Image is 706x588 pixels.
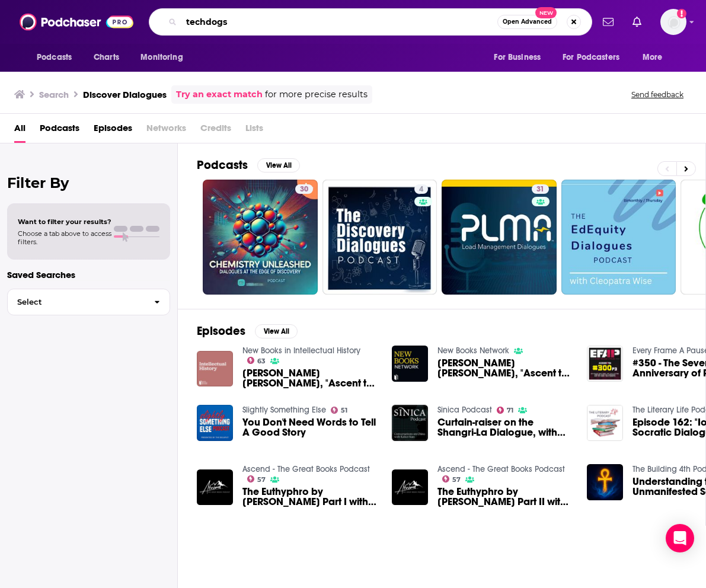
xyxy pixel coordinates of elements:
[437,346,509,356] a: New Books Network
[392,346,428,382] img: William H. F. Altman, "Ascent to the Beautiful: Plato the Teacher and the Pre-Republic Dialogues ...
[507,408,513,413] span: 71
[132,46,198,69] button: open menu
[28,46,87,69] button: open menu
[146,119,186,143] span: Networks
[563,49,619,66] span: For Podcasters
[485,46,555,69] button: open menu
[20,11,133,33] img: Podchaser - Follow, Share and Rate Podcasts
[176,88,263,101] a: Try an exact match
[442,180,557,295] a: 31
[242,368,378,388] span: [PERSON_NAME] [PERSON_NAME], "Ascent to the Beautiful: [PERSON_NAME] the Teacher and the Pre-Repu...
[37,49,72,66] span: Podcasts
[39,89,69,100] h3: Search
[40,119,79,143] span: Podcasts
[257,158,300,172] button: View All
[18,229,111,246] span: Choose a tab above to access filters.
[242,346,360,356] a: New Books in Intellectual History
[7,289,170,315] button: Select
[242,405,326,415] a: Slightly Something Else
[677,9,686,18] svg: Add a profile image
[628,12,646,32] a: Show notifications dropdown
[242,487,378,507] span: The Euthyphro by [PERSON_NAME] Part I with [PERSON_NAME] and Friends
[300,184,308,196] span: 30
[503,19,552,25] span: Open Advanced
[437,358,573,378] span: [PERSON_NAME] [PERSON_NAME], "Ascent to the Beautiful: [PERSON_NAME] the Teacher and the Pre-Repu...
[437,417,573,437] a: Curtain-raiser on the Shangri-La Dialogue, with the man who runs the show: James Crabtree of IISS
[257,359,266,364] span: 63
[437,405,492,415] a: Sinica Podcast
[197,158,300,172] a: PodcastsView All
[392,469,428,506] img: The Euthyphro by Plato Part II with Dr. Joey Spencer and Friends
[247,357,266,364] a: 63
[536,184,544,196] span: 31
[660,9,686,35] span: Logged in as kkitamorn
[437,487,573,507] a: The Euthyphro by Plato Part II with Dr. Joey Spencer and Friends
[181,12,497,31] input: Search podcasts, credits, & more...
[587,405,623,441] img: Episode 162: "Ion" – On Socratic Dialogue and Reading Plato
[437,464,565,474] a: Ascend - The Great Books Podcast
[587,464,623,500] img: Understanding the Unmanifested Self (Law of One)
[242,464,370,474] a: Ascend - The Great Books Podcast
[200,119,231,143] span: Credits
[419,184,423,196] span: 4
[392,405,428,441] img: Curtain-raiser on the Shangri-La Dialogue, with the man who runs the show: James Crabtree of IISS
[197,469,233,506] img: The Euthyphro by Plato Part I with Dr. Joey Spencer and Friends
[197,158,248,172] h2: Podcasts
[14,119,25,143] a: All
[437,417,573,437] span: Curtain-raiser on the Shangri-La Dialogue, with the man who runs the show: [PERSON_NAME] of IISS
[414,184,428,194] a: 4
[197,351,233,387] img: William H. F. Altman, "Ascent to the Beautiful: Plato the Teacher and the Pre-Republic Dialogues ...
[197,405,233,441] img: You Don't Need Words to Tell A Good Story
[257,477,266,482] span: 57
[331,407,348,414] a: 51
[442,475,461,482] a: 57
[497,15,557,29] button: Open AdvancedNew
[437,487,573,507] span: The Euthyphro by [PERSON_NAME] Part II with [PERSON_NAME] and Friends
[341,408,347,413] span: 51
[83,89,167,100] h3: Discover Dialogues
[203,180,318,295] a: 30
[149,8,592,36] div: Search podcasts, credits, & more...
[535,7,557,18] span: New
[8,298,145,306] span: Select
[598,12,618,32] a: Show notifications dropdown
[660,9,686,35] img: User Profile
[295,184,313,194] a: 30
[666,524,694,552] div: Open Intercom Messenger
[265,88,368,101] span: for more precise results
[628,90,687,100] button: Send feedback
[197,324,298,338] a: EpisodesView All
[7,269,170,280] p: Saved Searches
[255,324,298,338] button: View All
[587,346,623,382] img: #350 - The Seventh Anniversary of Pausing Every Frame - Covering Everything with Everyone Part 3
[660,9,686,35] button: Show profile menu
[555,46,637,69] button: open menu
[245,119,263,143] span: Lists
[643,49,663,66] span: More
[94,119,132,143] a: Episodes
[7,174,170,191] h2: Filter By
[242,417,378,437] a: You Don't Need Words to Tell A Good Story
[322,180,437,295] a: 4
[140,49,183,66] span: Monitoring
[437,358,573,378] a: William H. F. Altman, "Ascent to the Beautiful: Plato the Teacher and the Pre-Republic Dialogues ...
[452,477,461,482] span: 57
[497,407,514,414] a: 71
[247,475,266,482] a: 57
[532,184,549,194] a: 31
[197,324,245,338] h2: Episodes
[242,487,378,507] a: The Euthyphro by Plato Part I with Dr. Joey Spencer and Friends
[86,46,126,69] a: Charts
